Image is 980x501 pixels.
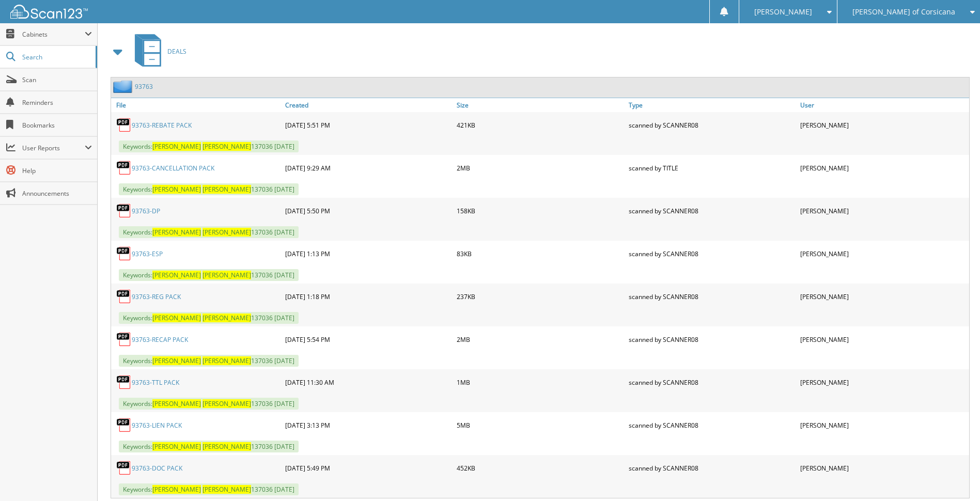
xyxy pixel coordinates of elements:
img: PDF.png [116,117,132,133]
a: 93763-LIEN PACK [132,421,182,430]
div: [DATE] 11:30 AM [283,372,454,393]
a: File [111,98,283,112]
span: [PERSON_NAME] [203,142,251,151]
span: [PERSON_NAME] [203,314,251,322]
div: 5MB [454,415,626,435]
a: User [798,98,969,112]
img: PDF.png [116,203,132,218]
div: scanned by SCANNER08 [626,458,798,478]
a: 93763-DP [132,207,160,215]
div: [DATE] 3:13 PM [283,415,454,435]
div: 83KB [454,243,626,264]
div: 2MB [454,329,626,350]
span: [PERSON_NAME] [203,442,251,451]
img: folder2.png [113,80,135,93]
a: Created [283,98,454,112]
span: Announcements [22,189,92,198]
span: Keywords: 137036 [DATE] [119,183,299,195]
div: [DATE] 5:49 PM [283,458,454,478]
div: [PERSON_NAME] [798,286,969,307]
span: User Reports [22,144,85,152]
a: 93763-REG PACK [132,292,181,301]
div: [DATE] 5:50 PM [283,200,454,221]
div: 452KB [454,458,626,478]
a: 93763 [135,82,153,91]
span: [PERSON_NAME] [203,485,251,494]
span: Keywords: 137036 [DATE] [119,441,299,452]
a: 93763-REBATE PACK [132,121,192,130]
span: Reminders [22,98,92,107]
span: DEALS [167,47,186,56]
span: [PERSON_NAME] [152,442,201,451]
div: [DATE] 9:29 AM [283,158,454,178]
img: PDF.png [116,417,132,433]
span: Keywords: 137036 [DATE] [119,398,299,410]
div: 237KB [454,286,626,307]
img: PDF.png [116,460,132,476]
div: 421KB [454,115,626,135]
span: Keywords: 137036 [DATE] [119,140,299,152]
div: [PERSON_NAME] [798,115,969,135]
div: [PERSON_NAME] [798,243,969,264]
div: 158KB [454,200,626,221]
div: [DATE] 5:54 PM [283,329,454,350]
img: PDF.png [116,246,132,261]
span: [PERSON_NAME] [203,271,251,279]
span: [PERSON_NAME] [152,485,201,494]
div: 2MB [454,158,626,178]
div: scanned by SCANNER08 [626,329,798,350]
img: PDF.png [116,374,132,390]
span: [PERSON_NAME] [203,228,251,237]
span: Keywords: 137036 [DATE] [119,483,299,495]
div: [PERSON_NAME] [798,158,969,178]
span: Search [22,53,90,61]
span: [PERSON_NAME] [203,399,251,408]
span: [PERSON_NAME] [203,185,251,194]
span: Scan [22,75,92,84]
div: scanned by SCANNER08 [626,200,798,221]
span: Keywords: 137036 [DATE] [119,355,299,367]
span: Bookmarks [22,121,92,130]
span: [PERSON_NAME] [203,356,251,365]
a: 93763-DOC PACK [132,464,182,473]
a: 93763-ESP [132,249,163,258]
a: 93763-TTL PACK [132,378,179,387]
img: PDF.png [116,289,132,304]
div: [DATE] 1:18 PM [283,286,454,307]
div: scanned by SCANNER08 [626,415,798,435]
span: Keywords: 137036 [DATE] [119,269,299,281]
div: scanned by TITLE [626,158,798,178]
span: Cabinets [22,30,85,39]
a: Type [626,98,798,112]
a: Size [454,98,626,112]
div: scanned by SCANNER08 [626,243,798,264]
span: [PERSON_NAME] [152,399,201,408]
div: scanned by SCANNER08 [626,115,798,135]
span: [PERSON_NAME] [152,271,201,279]
div: scanned by SCANNER08 [626,372,798,393]
div: [PERSON_NAME] [798,329,969,350]
span: [PERSON_NAME] [152,314,201,322]
span: [PERSON_NAME] [152,356,201,365]
iframe: Chat Widget [928,451,980,501]
span: Keywords: 137036 [DATE] [119,312,299,324]
div: 1MB [454,372,626,393]
div: scanned by SCANNER08 [626,286,798,307]
span: Keywords: 137036 [DATE] [119,226,299,238]
span: [PERSON_NAME] [152,185,201,194]
div: [PERSON_NAME] [798,372,969,393]
a: 93763-RECAP PACK [132,335,188,344]
span: [PERSON_NAME] [754,9,812,15]
div: [PERSON_NAME] [798,415,969,435]
div: [DATE] 5:51 PM [283,115,454,135]
a: DEALS [129,31,186,72]
div: [PERSON_NAME] [798,458,969,478]
span: [PERSON_NAME] of Corsicana [852,9,955,15]
span: [PERSON_NAME] [152,142,201,151]
span: [PERSON_NAME] [152,228,201,237]
img: PDF.png [116,160,132,176]
a: 93763-CANCELLATION PACK [132,164,214,173]
span: Help [22,166,92,175]
div: [DATE] 1:13 PM [283,243,454,264]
